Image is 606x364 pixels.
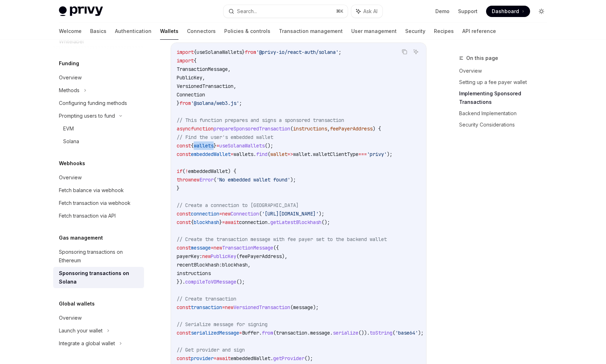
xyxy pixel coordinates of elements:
[194,219,219,225] span: blockhash
[486,6,530,17] a: Dashboard
[197,49,242,55] span: useSolanaWallets
[177,253,202,259] span: payerKey:
[211,245,214,251] span: =
[211,253,236,259] span: PublicKey
[259,330,262,336] span: .
[59,269,140,286] div: Sponsoring transactions on Solana
[231,355,270,362] span: embeddedWallet
[310,330,330,336] span: message
[239,253,282,259] span: feePayerAddress
[191,177,199,183] span: new
[177,168,182,174] span: if
[59,73,82,82] div: Overview
[59,23,82,40] a: Welcome
[177,177,191,183] span: throw
[53,246,144,267] a: Sponsoring transactions on Ethereum
[253,151,256,157] span: .
[177,279,185,285] span: }).
[313,151,358,157] span: walletClientType
[53,267,144,288] a: Sponsoring transactions on Solana
[53,122,144,135] a: EVM
[237,7,257,16] div: Search...
[177,245,191,251] span: const
[351,23,397,40] a: User management
[400,47,409,56] button: Copy the contents from the code block
[459,77,553,88] a: Setting up a fee payer wallet
[233,151,253,157] span: wallets
[53,71,144,84] a: Overview
[194,57,197,64] span: {
[282,253,287,259] span: ),
[191,211,219,217] span: connection
[63,137,79,146] div: Solana
[177,219,191,225] span: const
[177,142,191,149] span: const
[256,49,338,55] span: '@privy-io/react-auth/solana'
[367,151,387,157] span: 'privy'
[90,23,106,40] a: Basics
[434,23,454,40] a: Recipes
[358,330,370,336] span: ()).
[191,355,214,362] span: provider
[53,312,144,324] a: Overview
[268,219,270,225] span: .
[59,212,116,220] div: Fetch transaction via API
[290,304,293,310] span: (
[321,219,330,225] span: ();
[177,304,191,310] span: const
[177,74,202,81] span: PublicKey
[177,211,191,217] span: const
[293,125,327,132] span: instructions
[194,142,214,149] span: wallets
[225,219,239,225] span: await
[224,5,348,18] button: Search...⌘K
[459,108,553,119] a: Backend Implementation
[191,151,231,157] span: embeddedWallet
[219,219,222,225] span: }
[59,59,79,68] h5: Funding
[319,211,324,217] span: );
[222,219,225,225] span: =
[338,49,341,55] span: ;
[59,339,115,348] div: Integrate a global wallet
[53,209,144,222] a: Fetch transaction via API
[191,245,211,251] span: message
[222,211,231,217] span: new
[185,168,188,174] span: !
[259,211,262,217] span: (
[222,304,225,310] span: =
[245,49,256,55] span: from
[160,23,178,40] a: Wallets
[177,66,228,72] span: TransactionMessage
[363,8,378,15] span: Ask AI
[307,330,310,336] span: .
[233,304,290,310] span: VersionedTransaction
[358,151,367,157] span: ===
[262,330,273,336] span: from
[214,355,216,362] span: =
[53,171,144,184] a: Overview
[180,100,191,106] span: from
[462,23,496,40] a: API reference
[270,151,287,157] span: wallet
[392,330,395,336] span: (
[53,184,144,197] a: Fetch balance via webhook
[59,326,103,335] div: Launch your wallet
[242,330,259,336] span: Buffer
[177,100,180,106] span: }
[287,151,293,157] span: =>
[177,355,191,362] span: const
[313,304,319,310] span: );
[273,330,276,336] span: (
[191,304,222,310] span: transaction
[273,355,304,362] span: getProvider
[177,202,299,208] span: // Create a connection to [GEOGRAPHIC_DATA]
[59,299,95,308] h5: Global wallets
[214,125,290,132] span: prepareSponsoredTransaction
[466,54,498,62] span: On this page
[59,86,79,95] div: Methods
[236,279,245,285] span: ();
[268,151,270,157] span: (
[310,151,313,157] span: .
[225,304,233,310] span: new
